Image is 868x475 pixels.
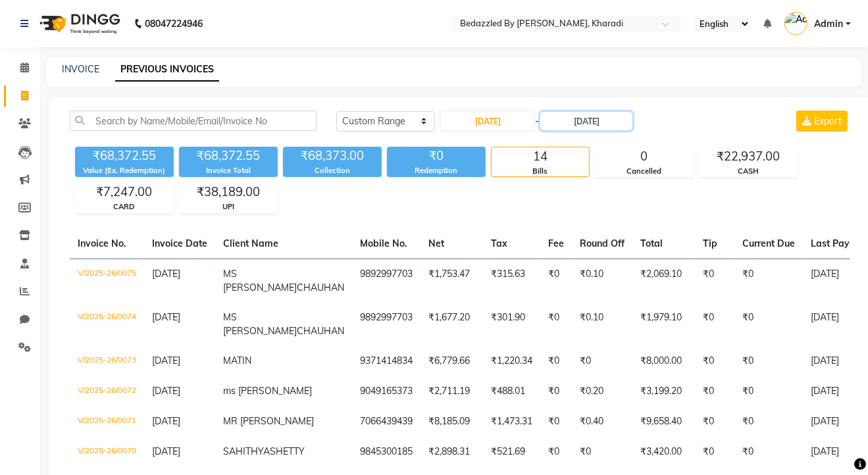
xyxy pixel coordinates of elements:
[70,303,144,346] td: V/2025-26/0074
[352,346,421,376] td: 9371414834
[179,165,278,176] div: Invoice Total
[421,407,483,437] td: ₹8,185.09
[152,238,207,249] span: Invoice Date
[632,259,695,303] td: ₹2,069.10
[352,259,421,303] td: 9892997703
[596,147,693,166] div: 0
[223,238,278,249] span: Client Name
[421,303,483,346] td: ₹1,677.20
[734,376,803,407] td: ₹0
[179,147,278,165] div: ₹68,372.55
[535,114,539,128] span: -
[270,445,305,457] span: SHETTY
[540,303,572,346] td: ₹0
[695,376,734,407] td: ₹0
[483,346,540,376] td: ₹1,220.34
[483,259,540,303] td: ₹315.63
[75,147,174,165] div: ₹68,372.55
[428,238,444,249] span: Net
[297,282,344,293] span: CHAUHAN
[734,303,803,346] td: ₹0
[387,165,486,176] div: Redemption
[152,445,180,457] span: [DATE]
[695,259,734,303] td: ₹0
[540,376,572,407] td: ₹0
[78,238,126,249] span: Invoice No.
[442,112,534,130] input: Start Date
[352,303,421,346] td: 9892997703
[640,238,663,249] span: Total
[540,346,572,376] td: ₹0
[580,238,625,249] span: Round Off
[572,407,632,437] td: ₹0.40
[695,303,734,346] td: ₹0
[572,376,632,407] td: ₹0.20
[70,376,144,407] td: V/2025-26/0072
[152,311,180,323] span: [DATE]
[492,166,589,177] div: Bills
[734,346,803,376] td: ₹0
[352,437,421,467] td: 9845300185
[421,259,483,303] td: ₹1,753.47
[70,111,317,131] input: Search by Name/Mobile/Email/Invoice No
[70,259,144,303] td: V/2025-26/0075
[352,376,421,407] td: 9049165373
[152,355,180,366] span: [DATE]
[421,346,483,376] td: ₹6,779.66
[540,407,572,437] td: ₹0
[483,437,540,467] td: ₹521.69
[492,147,589,166] div: 14
[796,111,848,132] button: Export
[283,147,382,165] div: ₹68,373.00
[734,437,803,467] td: ₹0
[115,58,219,82] a: PREVIOUS INVOICES
[483,376,540,407] td: ₹488.01
[700,166,797,177] div: CASH
[814,115,842,127] span: Export
[70,407,144,437] td: V/2025-26/0071
[34,5,124,42] img: logo
[814,17,843,31] span: Admin
[387,147,486,165] div: ₹0
[700,147,797,166] div: ₹22,937.00
[180,201,277,213] div: UPI
[75,165,174,176] div: Value (Ex. Redemption)
[297,325,344,337] span: CHAUHAN
[632,303,695,346] td: ₹1,979.10
[572,259,632,303] td: ₹0.10
[223,445,270,457] span: SAHITHYA
[540,112,632,130] input: End Date
[152,415,180,427] span: [DATE]
[70,346,144,376] td: V/2025-26/0073
[70,437,144,467] td: V/2025-26/0070
[483,303,540,346] td: ₹301.90
[540,259,572,303] td: ₹0
[572,303,632,346] td: ₹0.10
[734,407,803,437] td: ₹0
[152,268,180,280] span: [DATE]
[360,238,407,249] span: Mobile No.
[540,437,572,467] td: ₹0
[632,437,695,467] td: ₹3,420.00
[352,407,421,437] td: 7066439439
[76,201,173,213] div: CARD
[483,407,540,437] td: ₹1,473.31
[62,63,99,75] a: INVOICE
[180,183,277,201] div: ₹38,189.00
[572,437,632,467] td: ₹0
[734,259,803,303] td: ₹0
[695,407,734,437] td: ₹0
[491,238,507,249] span: Tax
[695,437,734,467] td: ₹0
[548,238,564,249] span: Fee
[421,437,483,467] td: ₹2,898.31
[421,376,483,407] td: ₹2,711.19
[632,346,695,376] td: ₹8,000.00
[76,183,173,201] div: ₹7,247.00
[632,376,695,407] td: ₹3,199.20
[152,385,180,397] span: [DATE]
[703,238,717,249] span: Tip
[223,311,297,337] span: MS [PERSON_NAME]
[145,5,203,42] b: 08047224946
[632,407,695,437] td: ₹9,658.40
